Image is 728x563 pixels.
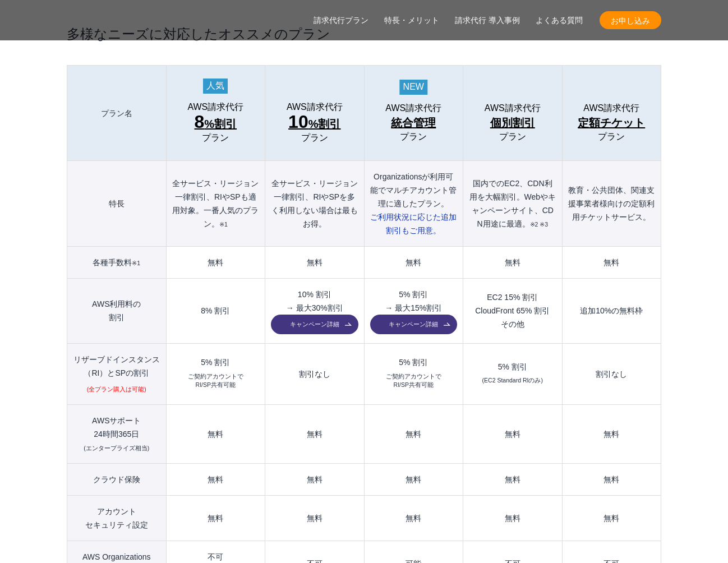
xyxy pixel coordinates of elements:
a: キャンペーン詳細 [370,315,457,334]
a: 特長・メリット [384,15,439,26]
td: 無料 [463,405,562,464]
small: ご契約アカウントで RI/SP共有可能 [386,372,441,390]
span: プラン [499,132,526,142]
th: アカウント セキュリティ設定 [67,496,167,541]
a: 請求代行プラン [314,15,368,26]
td: 無料 [166,247,265,279]
td: 無料 [562,247,661,279]
td: 無料 [166,496,265,541]
span: 個別割引 [490,114,535,132]
td: 無料 [166,464,265,496]
h3: 多様なニーズに対応したオススメのプラン [67,24,661,43]
span: プラン [202,133,229,143]
a: AWS請求代行 定額チケットプラン [568,103,655,142]
th: Organizationsが利用可能でマルチアカウント管理に適したプラン。 [364,161,463,247]
td: 無料 [364,247,463,279]
td: 無料 [562,464,661,496]
td: 割引なし [265,343,364,405]
a: 請求代行 導入事例 [455,15,520,26]
td: 無料 [463,496,562,541]
td: 8% 割引 [166,279,265,344]
th: AWSサポート 24時間365日 [67,405,167,464]
td: 割引なし [562,343,661,405]
td: EC2 15% 割引 CloudFront 65% 割引 その他 [463,279,562,344]
span: 統合管理 [391,114,436,132]
td: 5% 割引 → 最大15%割引 [364,279,463,344]
a: AWS請求代行 統合管理プラン [370,103,457,142]
span: 10 [288,112,308,132]
td: 無料 [364,464,463,496]
td: 無料 [265,247,364,279]
small: ※1 [219,221,228,228]
td: 追加10%の無料枠 [562,279,661,344]
th: 各種手数料 [67,247,167,279]
span: プラン [400,132,427,142]
td: 無料 [463,247,562,279]
span: プラン [301,133,328,143]
div: 5% 割引 [370,358,457,366]
small: (全プラン購入は可能) [87,385,146,394]
small: ※1 [132,260,140,266]
td: 無料 [562,496,661,541]
th: 特長 [67,161,167,247]
a: AWS請求代行 10%割引プラン [271,102,358,143]
div: 5% 割引 [172,358,259,366]
span: AWS請求代行 [187,102,243,112]
span: ご利用状況に応じた [370,213,457,235]
span: プラン [598,132,625,142]
a: AWS請求代行 8%割引 プラン [172,102,259,143]
td: 無料 [166,405,265,464]
th: 国内でのEC2、CDN利用を大幅割引。Webやキャンペーンサイト、CDN用途に最適。 [463,161,562,247]
td: 無料 [364,405,463,464]
span: 定額チケット [578,114,645,132]
td: 無料 [562,405,661,464]
th: 教育・公共団体、関連支援事業者様向けの定額利用チケットサービス。 [562,161,661,247]
span: %割引 [195,113,237,133]
span: AWS請求代行 [287,102,343,112]
small: (エンタープライズ相当) [84,445,149,451]
small: ※2 ※3 [530,221,549,228]
td: 10% 割引 → 最大30%割引 [265,279,364,344]
small: (EC2 Standard RIのみ) [482,376,543,385]
th: リザーブドインスタンス （RI）とSPの割引 [67,343,167,405]
small: ご契約アカウントで RI/SP共有可能 [188,372,243,390]
span: お申し込み [600,15,661,26]
td: 無料 [265,405,364,464]
span: AWS請求代行 [485,103,541,113]
a: キャンペーン詳細 [271,315,358,334]
td: 無料 [364,496,463,541]
th: クラウド保険 [67,464,167,496]
span: %割引 [288,113,340,133]
span: AWS請求代行 [385,103,441,113]
th: AWS利用料の 割引 [67,279,167,344]
span: AWS請求代行 [583,103,639,113]
div: 5% 割引 [469,363,556,371]
th: 全サービス・リージョン一律割引、RIやSPも適用対象。一番人気のプラン。 [166,161,265,247]
a: よくある質問 [536,15,583,26]
td: 無料 [463,464,562,496]
td: 無料 [265,464,364,496]
a: お申し込み [600,11,661,29]
td: 無料 [265,496,364,541]
a: AWS請求代行 個別割引プラン [469,103,556,142]
th: 全サービス・リージョン一律割引、RIやSPを多く利用しない場合は最もお得。 [265,161,364,247]
span: 8 [195,112,205,132]
th: プラン名 [67,66,167,161]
